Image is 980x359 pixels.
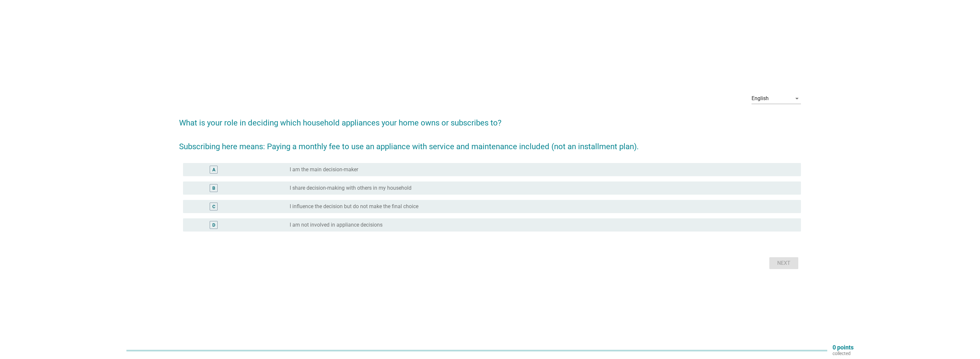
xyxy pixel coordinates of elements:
[179,110,801,152] h2: What is your role in deciding which household appliances your home owns or subscribes to? Subscri...
[290,222,383,228] label: I am not involved in appliance decisions
[752,96,769,101] div: English
[290,203,418,210] label: I influence the decision but do not make the final choice
[212,185,215,192] div: B
[212,203,215,210] div: C
[833,350,854,356] p: collected
[212,222,215,229] div: D
[212,166,215,173] div: A
[290,166,358,173] label: I am the main decision-maker
[793,95,801,102] i: arrow_drop_down
[290,185,411,191] label: I share decision-making with others in my household
[833,345,854,350] p: 0 points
